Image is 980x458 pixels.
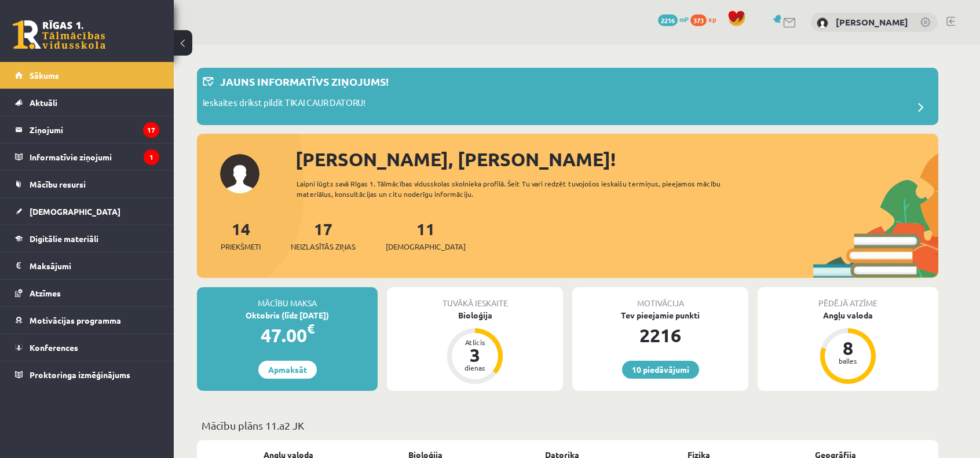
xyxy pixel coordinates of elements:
a: Sākums [15,62,159,89]
a: 11[DEMOGRAPHIC_DATA] [386,218,466,252]
legend: Maksājumi [30,252,159,279]
a: Bioloģija Atlicis 3 dienas [387,309,563,386]
a: Rīgas 1. Tālmācības vidusskola [13,20,105,49]
span: Mācību resursi [30,179,86,189]
a: 373 xp [690,14,722,24]
a: Angļu valoda 8 balles [758,309,938,386]
div: 47.00 [197,321,378,349]
div: Tuvākā ieskaite [387,287,563,309]
span: Neizlasītās ziņas [291,241,356,252]
span: Proktoringa izmēģinājums [30,369,130,380]
span: € [307,320,315,337]
span: [DEMOGRAPHIC_DATA] [386,241,466,252]
a: 2216 mP [658,14,689,24]
a: Informatīvie ziņojumi1 [15,144,159,170]
div: 8 [831,339,865,357]
div: Angļu valoda [758,309,938,321]
span: Sākums [30,70,59,80]
div: 3 [458,346,492,364]
div: Mācību maksa [197,287,378,309]
a: Ziņojumi17 [15,116,159,143]
a: Maksājumi [15,252,159,279]
div: balles [831,357,865,364]
div: Atlicis [458,339,492,346]
span: mP [679,14,689,24]
div: Laipni lūgts savā Rīgas 1. Tālmācības vidusskolas skolnieka profilā. Šeit Tu vari redzēt tuvojošo... [297,178,741,199]
span: Atzīmes [30,288,61,298]
div: Tev pieejamie punkti [572,309,748,321]
img: Annija Anna Streipa [817,17,828,29]
a: Konferences [15,334,159,361]
i: 1 [144,149,159,165]
a: Jauns informatīvs ziņojums! Ieskaites drīkst pildīt TIKAI CAUR DATORU! [203,74,933,119]
legend: Informatīvie ziņojumi [30,144,159,170]
div: dienas [458,364,492,371]
span: Konferences [30,342,78,353]
a: Atzīmes [15,280,159,306]
div: 2216 [572,321,748,349]
div: [PERSON_NAME], [PERSON_NAME]! [295,145,938,173]
a: [DEMOGRAPHIC_DATA] [15,198,159,225]
p: Ieskaites drīkst pildīt TIKAI CAUR DATORU! [203,96,365,112]
legend: Ziņojumi [30,116,159,143]
p: Mācību plāns 11.a2 JK [202,417,934,433]
a: 17Neizlasītās ziņas [291,218,356,252]
a: Apmaksāt [258,361,317,379]
a: Proktoringa izmēģinājums [15,361,159,388]
a: 14Priekšmeti [221,218,261,252]
a: Digitālie materiāli [15,225,159,252]
span: 2216 [658,14,678,26]
div: Pēdējā atzīme [758,287,938,309]
span: Aktuāli [30,97,57,108]
div: Bioloģija [387,309,563,321]
span: Motivācijas programma [30,315,121,325]
div: Motivācija [572,287,748,309]
span: [DEMOGRAPHIC_DATA] [30,206,120,217]
a: Motivācijas programma [15,307,159,334]
a: 10 piedāvājumi [622,361,699,379]
div: Oktobris (līdz [DATE]) [197,309,378,321]
span: Priekšmeti [221,241,261,252]
i: 17 [143,122,159,138]
p: Jauns informatīvs ziņojums! [220,74,389,89]
span: xp [708,14,716,24]
span: Digitālie materiāli [30,233,98,244]
a: Mācību resursi [15,171,159,197]
a: Aktuāli [15,89,159,116]
span: 373 [690,14,707,26]
a: [PERSON_NAME] [836,16,908,28]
